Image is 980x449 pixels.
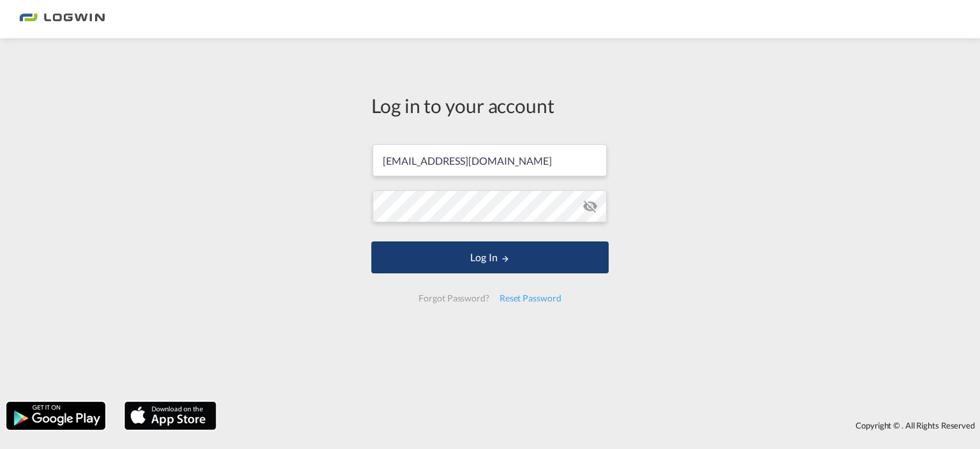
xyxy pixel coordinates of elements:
[583,199,598,214] md-icon: icon-eye-off
[494,287,567,310] div: Reset Password
[371,241,609,273] button: LOGIN
[19,5,105,34] img: bc73a0e0d8c111efacd525e4c8ad7d32.png
[371,92,609,119] div: Log in to your account
[123,400,218,431] img: apple.png
[223,415,980,436] div: Copyright © . All Rights Reserved
[5,400,107,431] img: google.png
[413,287,494,310] div: Forgot Password?
[373,144,607,176] input: Enter email/phone number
